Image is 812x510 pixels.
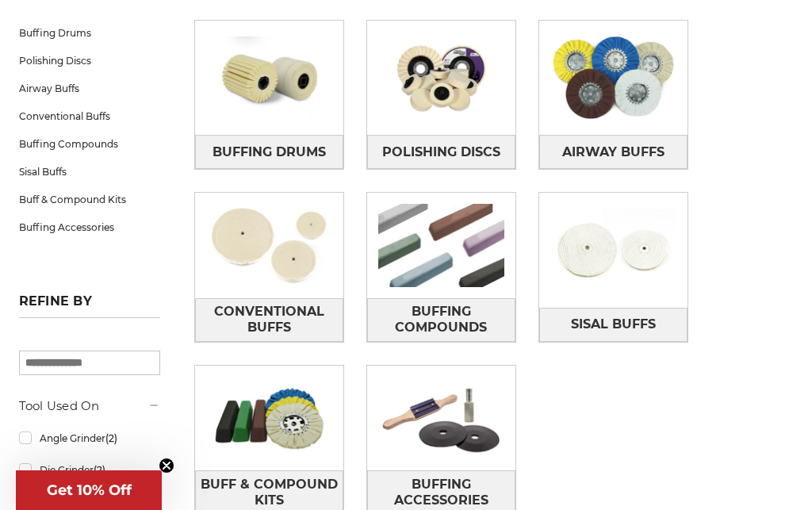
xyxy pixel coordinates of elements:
[539,25,688,130] img: Airway Buffs
[367,25,515,130] img: Polishing Discs
[19,293,161,318] h5: Refine by
[562,139,665,166] span: Airway Buffs
[195,298,343,342] a: Conventional Buffs
[19,47,161,75] a: Polishing Discs
[213,139,326,166] span: Buffing Drums
[19,186,161,213] a: Buff & Compound Kits
[94,464,105,476] span: (2)
[195,366,343,470] img: Buff & Compound Kits
[19,213,161,241] a: Buffing Accessories
[19,102,161,130] a: Conventional Buffs
[367,135,515,169] a: Polishing Discs
[571,311,656,338] span: Sisal Buffs
[105,432,117,444] span: (2)
[19,158,161,186] a: Sisal Buffs
[367,298,515,342] a: Buffing Compounds
[195,135,343,169] a: Buffing Drums
[195,193,343,297] img: Conventional Buffs
[196,298,343,341] span: Conventional Buffs
[195,25,343,130] img: Buffing Drums
[19,19,161,47] a: Buffing Drums
[539,308,688,342] a: Sisal Buffs
[19,130,161,158] a: Buffing Compounds
[367,193,515,297] img: Buffing Compounds
[539,135,688,169] a: Airway Buffs
[47,481,132,499] span: Get 10% Off
[368,298,515,341] span: Buffing Compounds
[19,456,161,484] a: Die Grinder
[16,470,162,510] div: Get 10% OffClose teaser
[367,366,515,470] img: Buffing Accessories
[539,197,688,302] img: Sisal Buffs
[159,458,174,474] button: Close teaser
[382,139,500,166] span: Polishing Discs
[19,424,161,452] a: Angle Grinder
[19,397,161,416] h5: Tool Used On
[19,75,161,102] a: Airway Buffs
